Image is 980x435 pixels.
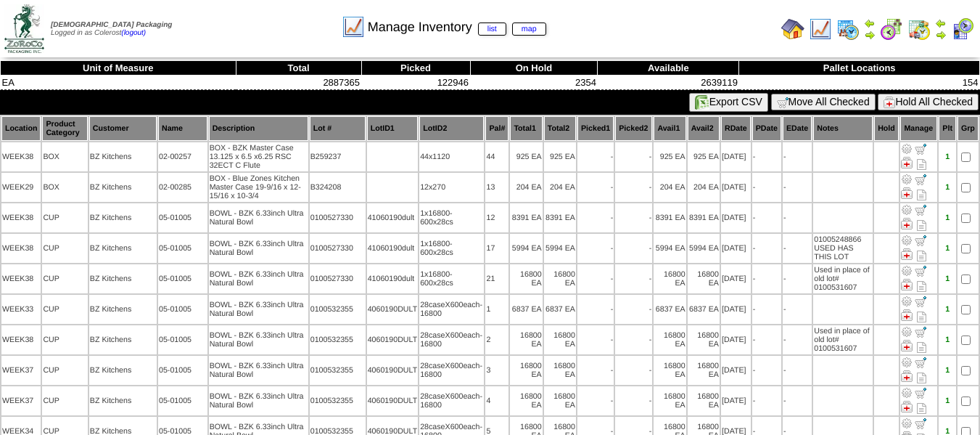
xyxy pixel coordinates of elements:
td: - [577,386,614,415]
td: 0100532355 [310,295,366,324]
img: Move [915,418,926,429]
td: 12 [485,203,508,232]
th: Manage [900,116,937,141]
td: BOWL - BZK 6.33inch Ultra Natural Bowl [209,356,308,385]
td: - [577,203,614,232]
img: Move [915,204,926,216]
i: Note [917,312,926,322]
th: Available [598,61,739,76]
td: - [615,173,652,202]
img: Manage Hold [901,157,913,168]
td: 0100527330 [310,264,366,293]
th: EDate [783,116,812,141]
td: 16800 EA [544,386,576,415]
td: BZ Kitchens [89,234,157,263]
img: Move [915,357,926,368]
td: - [783,325,812,354]
td: 4 [485,386,508,415]
i: Note [917,281,926,292]
th: LotID2 [419,116,484,141]
td: 5994 EA [688,234,720,263]
td: - [783,234,812,263]
i: Note [917,190,926,200]
td: CUP [42,295,87,324]
img: arrowright.gif [864,29,876,41]
td: 6837 EA [688,295,720,324]
td: 204 EA [510,173,542,202]
td: 8391 EA [654,203,685,232]
td: 0100527330 [310,203,366,232]
img: Move [915,143,926,155]
img: Manage Hold [901,370,913,382]
img: arrowright.gif [935,29,947,41]
td: BOWL - BZK 6.33inch Ultra Natural Bowl [209,295,308,324]
td: 16800 EA [510,386,542,415]
td: 5994 EA [654,234,685,263]
span: Logged in as Colerost [51,21,172,37]
th: Description [209,116,308,141]
td: WEEK29 [1,173,41,202]
th: Total2 [544,116,576,141]
td: CUP [42,386,87,415]
td: 3 [485,356,508,385]
td: - [752,142,781,171]
td: 05-01005 [158,386,207,415]
td: BOWL - BZK 6.33inch Ultra Natural Bowl [209,203,308,232]
td: 0100532355 [310,356,366,385]
td: 2354 [470,76,598,90]
td: 28caseX600each-16800 [419,295,484,324]
td: 925 EA [510,142,542,171]
td: BZ Kitchens [89,264,157,293]
td: 1 [485,295,508,324]
td: 16800 EA [688,356,720,385]
img: Manage Hold [901,218,913,229]
td: - [783,295,812,324]
a: (logout) [121,29,146,37]
th: Location [1,116,41,141]
th: Avail2 [688,116,720,141]
td: - [752,386,781,415]
td: B324208 [310,173,366,202]
td: - [615,264,652,293]
td: WEEK33 [1,295,41,324]
img: cart.gif [777,97,788,108]
td: [DATE] [721,234,751,263]
img: Manage Hold [901,279,913,290]
td: [DATE] [721,203,751,232]
td: - [615,295,652,324]
span: Manage Inventory [368,20,546,35]
img: hold.gif [884,97,895,108]
img: Manage Hold [901,309,913,321]
td: BZ Kitchens [89,142,157,171]
td: 6837 EA [544,295,576,324]
div: 1 [939,336,955,344]
img: Adjust [901,143,913,155]
td: 16800 EA [688,264,720,293]
img: Adjust [901,418,913,429]
img: Manage Hold [901,248,913,260]
td: 16800 EA [654,356,685,385]
th: Notes [813,116,873,141]
td: BZ Kitchens [89,356,157,385]
img: Adjust [901,357,913,368]
th: Hold [874,116,899,141]
img: calendarblend.gif [880,17,903,41]
td: 154 [739,76,980,90]
td: 4060190DULT [367,295,419,324]
th: Picked1 [577,116,614,141]
td: Used in place of old lot# 0100531607 [813,325,873,354]
td: [DATE] [721,295,751,324]
div: 1 [939,183,955,192]
td: 41060190dult [367,203,419,232]
img: calendarprod.gif [836,17,860,41]
button: Move All Checked [771,94,876,110]
td: BZ Kitchens [89,203,157,232]
td: 16800 EA [654,264,685,293]
td: - [783,264,812,293]
td: 02-00257 [158,142,207,171]
td: - [615,325,652,354]
td: - [615,142,652,171]
td: 1x16800-600x28cs [419,264,484,293]
td: 204 EA [654,173,685,202]
img: Move [915,296,926,307]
